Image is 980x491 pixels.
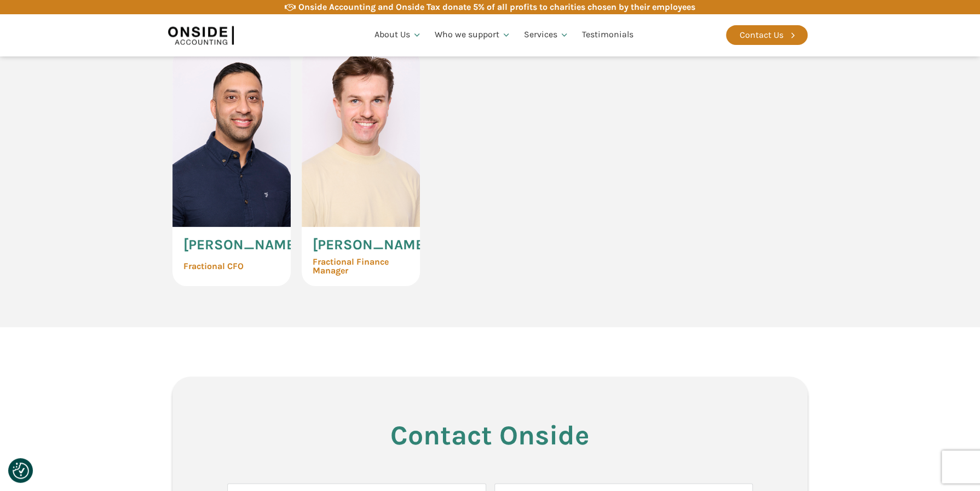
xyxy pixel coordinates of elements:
[168,22,234,48] img: Onside Accounting
[428,16,517,54] a: Who we support
[227,420,753,450] h3: Contact Onside
[313,258,409,275] span: Fractional Finance Manager
[740,28,783,42] div: Contact Us
[183,238,299,252] span: [PERSON_NAME]
[13,463,29,479] button: Consent Preferences
[313,238,429,252] span: [PERSON_NAME]
[726,25,808,45] a: Contact Us
[575,16,640,54] a: Testimonials
[13,463,29,479] img: Revisit consent button
[183,262,244,271] span: Fractional CFO
[517,16,575,54] a: Services
[368,16,428,54] a: About Us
